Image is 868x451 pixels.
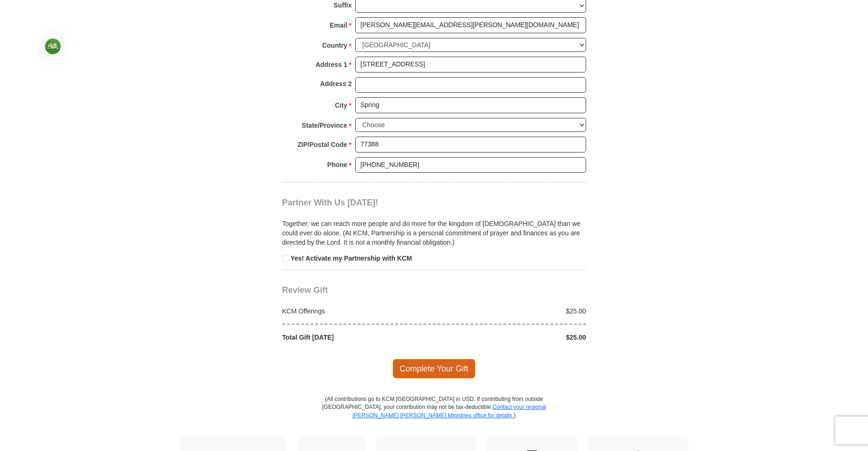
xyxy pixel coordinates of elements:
[302,119,347,132] strong: State/Province
[434,333,591,342] div: $25.00
[434,306,591,316] div: $25.00
[290,255,412,262] strong: Yes! Activate my Partnership with KCM
[277,333,434,342] div: Total Gift [DATE]
[327,158,347,171] strong: Phone
[352,404,546,418] a: Contact your regional [PERSON_NAME] [PERSON_NAME] Ministries office for details.
[335,99,347,112] strong: City
[277,306,434,316] div: KCM Offerings
[282,198,379,207] span: Partner With Us [DATE]!
[393,359,475,378] span: Complete Your Gift
[322,395,546,436] p: (All contributions go to KCM [GEOGRAPHIC_DATA] in USD. If contributing from outside [GEOGRAPHIC_D...
[322,39,347,52] strong: Country
[282,219,586,247] p: Together, we can reach more people and do more for the kingdom of [DEMOGRAPHIC_DATA] than we coul...
[316,58,347,71] strong: Address 1
[297,138,347,151] strong: ZIP/Postal Code
[282,285,328,295] span: Review Gift
[330,19,347,32] strong: Email
[320,77,352,90] strong: Address 2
